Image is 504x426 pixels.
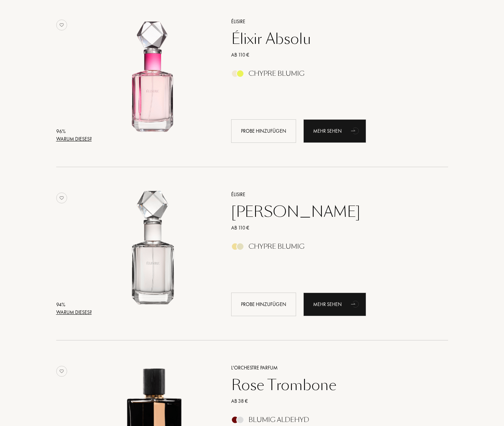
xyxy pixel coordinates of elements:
[231,293,296,316] div: Probe hinzufügen
[56,301,92,309] div: 94 %
[93,190,214,310] img: Jasmin Paradis Élisire
[226,397,437,405] a: Ab 38 €
[226,376,437,394] a: Rose Trombone
[303,119,366,143] a: Mehr sehenanimation
[226,364,437,372] a: L'Orchestre Parfum
[93,182,220,324] a: Jasmin Paradis Élisire
[226,72,437,79] a: Chypre Blumig
[249,243,304,251] div: Chypre Blumig
[226,418,437,426] a: Blumig Aldehyd
[249,416,309,424] div: Blumig Aldehyd
[56,128,92,135] div: 96 %
[249,70,304,78] div: Chypre Blumig
[56,309,92,316] div: Warum dieses?
[231,119,296,143] div: Probe hinzufügen
[303,293,366,316] div: Mehr sehen
[226,224,437,232] a: Ab 110 €
[93,9,220,151] a: Élixir Absolu Élisire
[226,18,437,25] a: Élisire
[226,30,437,47] a: Élixir Absolu
[226,245,437,252] a: Chypre Blumig
[56,366,67,377] img: no_like_p.png
[226,51,437,59] a: Ab 110 €
[226,203,437,220] a: [PERSON_NAME]
[56,193,67,203] img: no_like_p.png
[93,17,214,137] img: Élixir Absolu Élisire
[348,297,363,311] div: animation
[303,119,366,143] div: Mehr sehen
[303,293,366,316] a: Mehr sehenanimation
[348,123,363,138] div: animation
[56,135,92,143] div: Warum dieses?
[226,191,437,198] a: Élisire
[56,20,67,30] img: no_like_p.png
